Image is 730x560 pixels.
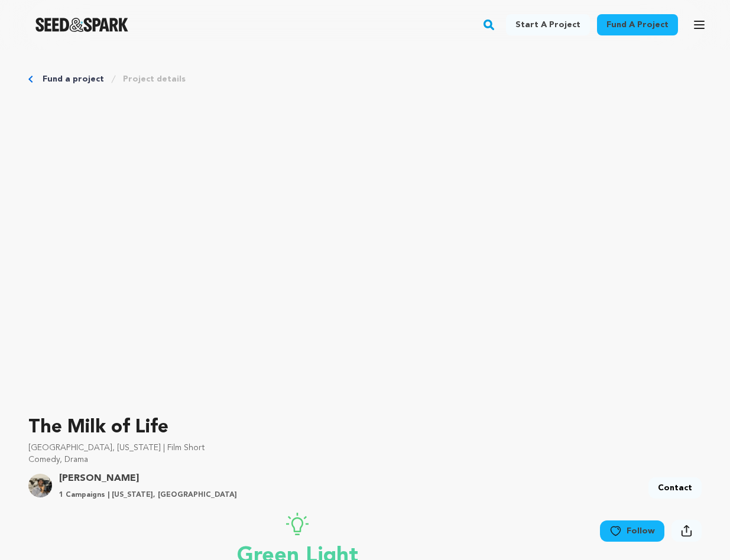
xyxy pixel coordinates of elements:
a: Fund a project [597,14,678,35]
p: [GEOGRAPHIC_DATA], [US_STATE] | Film Short [28,442,702,454]
a: Follow [600,520,664,542]
img: 2f1dcaf4fd50612a.png [28,474,52,497]
a: Seed&Spark Homepage [35,18,128,32]
p: 1 Campaigns | [US_STATE], [GEOGRAPHIC_DATA] [59,490,237,500]
img: Seed&Spark Logo Dark Mode [35,18,128,32]
a: Fund a project [43,73,104,85]
div: Breadcrumb [28,73,702,85]
a: Project details [123,73,186,85]
p: The Milk of Life [28,414,702,442]
p: Comedy, Drama [28,454,702,465]
a: Contact [648,477,702,499]
a: Goto Rawn Hairston profile [59,471,237,486]
a: Start a project [506,14,590,35]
